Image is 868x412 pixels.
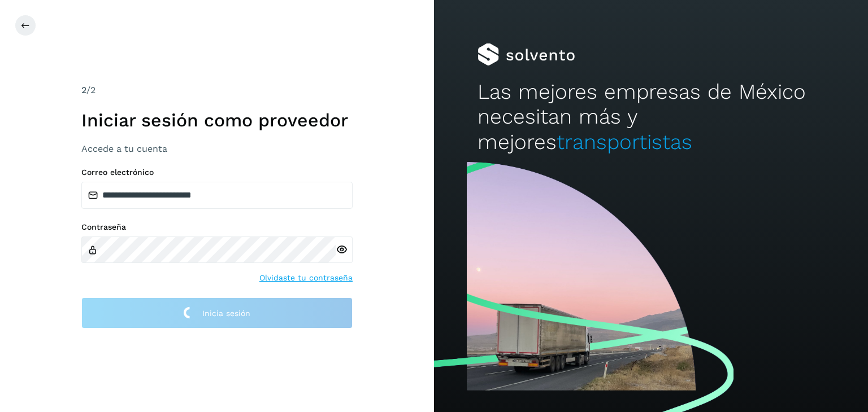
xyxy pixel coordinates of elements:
div: /2 [81,84,353,97]
span: 2 [81,85,86,95]
h1: Iniciar sesión como proveedor [81,109,353,131]
button: Inicia sesión [81,297,353,328]
span: transportistas [557,130,692,154]
a: Olvidaste tu contraseña [259,272,353,284]
label: Contraseña [81,222,353,232]
label: Correo electrónico [81,168,353,177]
span: Inicia sesión [202,309,250,317]
h2: Las mejores empresas de México necesitan más y mejores [478,80,824,155]
h3: Accede a tu cuenta [81,143,353,154]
